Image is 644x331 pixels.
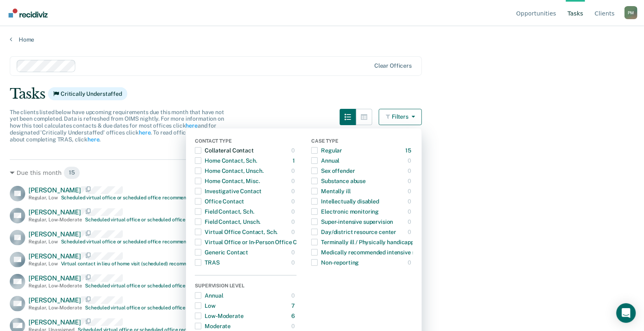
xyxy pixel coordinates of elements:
[28,252,81,260] span: [PERSON_NAME]
[28,217,82,223] div: Regular , Low-Moderate
[61,239,212,245] div: Scheduled virtual office or scheduled office recommended [DATE]
[406,144,413,157] div: 15
[311,164,355,177] div: Sex offender
[408,195,413,208] div: 0
[311,205,379,218] div: Electronic monitoring
[195,309,243,322] div: Low-Moderate
[408,225,413,238] div: 0
[624,6,637,19] button: Profile dropdown button
[48,87,127,100] span: Critically Understaffed
[374,62,412,69] div: Clear officers
[291,309,297,322] div: 6
[311,138,413,146] div: Case Type
[28,318,81,326] span: [PERSON_NAME]
[291,185,297,198] div: 0
[28,195,58,201] div: Regular , Low
[311,154,339,167] div: Annual
[61,261,218,267] div: Virtual contact in lieu of home visit (scheduled) recommended [DATE]
[195,154,257,167] div: Home Contact, Sch.
[61,195,212,201] div: Scheduled virtual office or scheduled office recommended [DATE]
[28,283,82,289] div: Regular , Low-Moderate
[291,144,297,157] div: 0
[195,289,223,302] div: Annual
[195,283,297,290] div: Supervision Level
[195,205,254,218] div: Field Contact, Sch.
[28,305,82,311] div: Regular , Low-Moderate
[291,225,297,238] div: 0
[10,36,634,43] a: Home
[63,166,80,179] span: 15
[195,195,244,208] div: Office Contact
[291,195,297,208] div: 0
[291,299,297,312] div: 7
[186,122,197,129] a: here
[87,136,99,143] a: here
[408,164,413,177] div: 0
[311,256,359,269] div: Non-reporting
[311,144,342,157] div: Regular
[28,208,81,216] span: [PERSON_NAME]
[28,186,81,194] span: [PERSON_NAME]
[291,256,297,269] div: 0
[195,225,277,238] div: Virtual Office Contact, Sch.
[291,289,297,302] div: 0
[195,246,248,259] div: Generic Contact
[311,215,393,228] div: Super-intensive supervision
[195,256,219,269] div: TRAS
[28,230,81,238] span: [PERSON_NAME]
[291,205,297,218] div: 0
[10,86,634,102] div: Tasks
[28,296,81,304] span: [PERSON_NAME]
[139,129,151,136] a: here
[85,305,236,311] div: Scheduled virtual office or scheduled office recommended [DATE]
[28,261,58,267] div: Regular , Low
[408,154,413,167] div: 0
[28,239,58,245] div: Regular , Low
[311,236,421,249] div: Terminally ill / Physically handicapped
[195,138,297,146] div: Contact Type
[195,174,260,188] div: Home Contact, Misc.
[293,154,297,167] div: 1
[408,205,413,218] div: 0
[195,236,314,249] div: Virtual Office or In-Person Office Contact
[10,166,422,179] div: Due this month 15
[28,274,81,282] span: [PERSON_NAME]
[195,299,216,312] div: Low
[291,246,297,259] div: 0
[195,185,262,198] div: Investigative Contact
[311,185,350,198] div: Mentally ill
[408,256,413,269] div: 0
[291,164,297,177] div: 0
[408,185,413,198] div: 0
[85,217,236,223] div: Scheduled virtual office or scheduled office recommended [DATE]
[9,9,48,18] img: Recidiviz
[311,225,396,238] div: Day/district resource center
[379,109,422,125] button: Filters
[311,246,442,259] div: Medically recommended intensive supervision
[291,215,297,228] div: 0
[195,164,263,177] div: Home Contact, Unsch.
[408,215,413,228] div: 0
[624,6,637,19] div: P M
[311,195,379,208] div: Intellectually disabled
[616,303,636,323] div: Open Intercom Messenger
[408,174,413,188] div: 0
[10,109,224,143] span: The clients listed below have upcoming requirements due this month that have not yet been complet...
[291,174,297,188] div: 0
[311,174,366,188] div: Substance abuse
[195,144,253,157] div: Collateral Contact
[195,215,260,228] div: Field Contact, Unsch.
[85,283,236,289] div: Scheduled virtual office or scheduled office recommended [DATE]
